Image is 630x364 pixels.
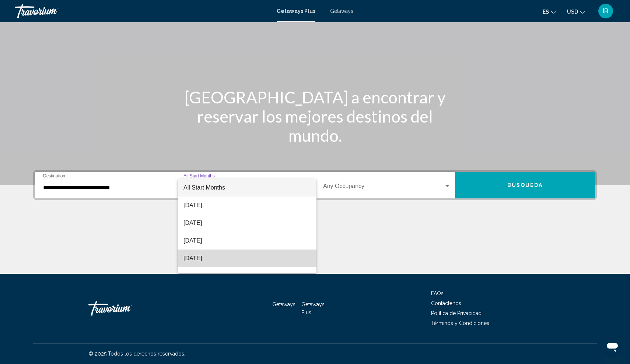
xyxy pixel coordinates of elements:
span: [DATE] [183,267,311,285]
iframe: Button to launch messaging window [601,335,624,358]
span: [DATE] [183,197,311,214]
span: [DATE] [183,214,311,232]
span: [DATE] [183,250,311,267]
span: [DATE] [183,232,311,250]
span: All Start Months [183,184,225,191]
